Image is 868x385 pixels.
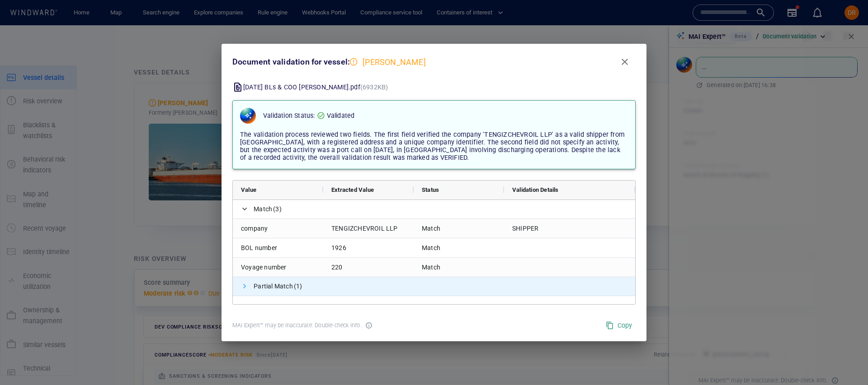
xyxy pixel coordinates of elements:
[241,239,315,257] span: BOL number
[241,186,256,193] span: Value
[658,32,672,46] div: Toggle map information layers
[643,32,658,46] div: tooltips.createAOI
[231,320,363,331] div: MAI Expert™ may be inaccurate. Double-check info.
[594,32,616,46] button: Export vessel information
[359,56,429,68] span: CHRISTINA
[5,9,44,23] div: Activity timeline
[46,9,62,23] div: (7393)
[124,267,164,277] a: Mapbox logo
[422,239,496,257] span: Match
[133,232,150,239] span: 7 days
[241,219,315,238] span: company
[331,186,374,193] span: Extracted Value
[830,344,861,378] iframe: Chat
[512,219,627,238] span: SHIPPER
[614,51,636,73] button: Close
[327,110,355,121] p: Validated
[331,258,406,277] span: 220
[616,32,630,46] div: Focus on vessel path
[422,186,439,193] span: Status
[512,186,559,193] span: Validation Details
[643,32,658,46] button: Create an AOI.
[360,83,388,91] span: (6932KB)
[99,9,107,23] div: Compliance Activities
[263,110,315,121] h6: Validation Status:
[606,320,632,331] span: Copy
[240,131,625,162] span: The validation process reviewed two fields. The first field verified the company 'TENGIZCHEVROIL ...
[254,277,293,296] span: Partial Match
[331,219,406,238] span: TENGIZCHEVROIL LLP
[630,32,643,46] div: Toggle vessel historical path
[232,56,429,69] div: Document validation for vessel:
[422,258,496,277] span: Match
[241,258,315,277] span: Voyage number
[243,82,388,93] p: [DATE] BLs & COO [PERSON_NAME].pdf
[422,219,496,238] span: Match
[126,228,209,244] button: 7 days[DATE]-[DATE]
[331,239,406,257] span: 1926
[273,200,282,218] span: (3)
[254,200,272,218] span: Match
[350,58,357,65] div: Moderate risk
[602,317,636,334] button: Copy
[152,229,191,243] div: [DATE] - [DATE]
[359,56,429,68] div: [PERSON_NAME]
[294,277,302,296] span: (1)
